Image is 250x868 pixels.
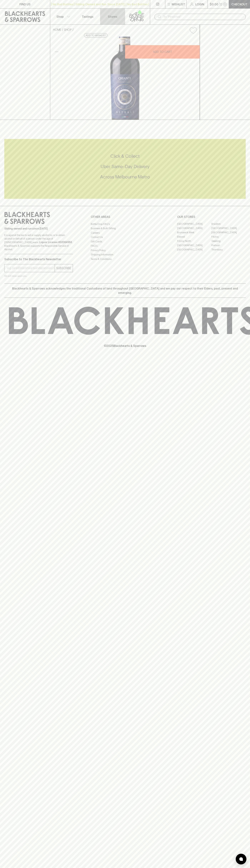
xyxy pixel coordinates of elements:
[91,235,159,239] a: Contact Us
[91,248,159,252] a: Privacy Policy
[50,9,75,24] button: Shop
[50,37,200,120] img: 40300.png
[7,265,55,271] input: e.g. jane@blackheartsandsparrows.com.au
[211,239,246,243] a: Geelong
[210,2,218,6] p: $0.00
[177,230,211,235] a: Brunswick West
[177,226,211,230] a: [GEOGRAPHIC_DATA]
[231,2,247,6] p: Checkout
[7,286,243,295] p: Blackhearts & Sparrows acknowledges the traditional Custodians of land throughout [GEOGRAPHIC_DAT...
[177,235,211,239] a: Elwood
[172,2,185,6] p: Wishlist
[211,248,246,252] a: Thornbury
[4,174,246,180] h5: Across Melbourne Metro
[177,222,211,226] a: [GEOGRAPHIC_DATA]
[163,14,243,20] input: Try "Pinot noir"
[239,857,243,861] img: bubble-icon
[211,243,246,248] a: Prahran
[4,139,246,199] div: Call to action block
[211,222,246,226] a: Braddon
[177,239,211,243] a: Fitzroy North
[211,235,246,239] a: Fitzroy
[91,231,159,235] a: Careers
[125,45,200,59] button: ADD TO CART
[91,257,159,261] a: Terms & Conditions
[91,244,159,248] a: FAQ's
[153,50,172,54] p: ADD TO CART
[211,230,246,235] a: [GEOGRAPHIC_DATA]
[39,241,72,244] strong: Liquor License #32064953
[195,2,204,6] p: Login
[82,14,93,19] p: Tastings
[188,26,198,35] button: Add to wishlist
[64,28,72,31] a: SHOP
[4,257,73,261] p: Subscribe to The Blackhearts Newsletter
[56,14,64,19] p: Shop
[53,28,61,31] a: HOME
[108,14,117,19] p: Stores
[19,2,31,6] p: FIND US
[91,239,159,244] a: Gift Cards
[177,248,211,252] a: [GEOGRAPHIC_DATA]
[4,227,73,230] p: Sibling owned and run since [DATE]
[4,164,246,169] h5: Uber Same-Day Delivery
[91,222,159,226] a: Bottle Drop FAQ's
[4,153,246,159] h5: Click & Collect
[91,226,159,231] a: Business & Bulk Gifting
[55,264,73,272] button: SUBSCRIBE
[4,233,73,251] p: It is against the law to sell or supply alcohol to, or to obtain alcohol on behalf of a person un...
[56,266,71,270] p: SUBSCRIBE
[177,243,211,248] a: [GEOGRAPHIC_DATA]
[84,33,107,38] button: Add to wishlist
[211,226,246,230] a: [GEOGRAPHIC_DATA]
[91,253,159,257] a: Shipping Information
[100,9,125,24] a: Stores
[177,215,246,219] p: OUR STORES
[91,215,159,219] p: OTHER AREAS
[75,9,100,24] a: Tastings
[4,274,73,278] p: We will never spam you
[224,3,226,5] p: 0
